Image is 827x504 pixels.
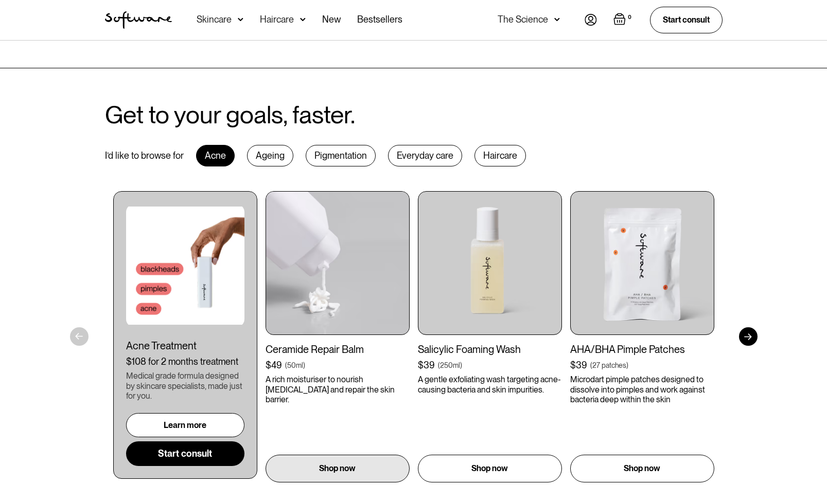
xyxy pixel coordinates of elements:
[285,360,287,370] div: (
[471,462,508,475] p: Shop now
[592,360,626,370] div: 27 patches
[260,14,294,25] div: Haircare
[438,360,440,370] div: (
[570,360,587,371] div: $39
[105,101,355,128] h2: Get to your goals, faster.
[319,462,356,475] p: Shop now
[554,14,560,25] img: arrow down
[418,360,435,371] div: $39
[498,14,548,25] div: The Science
[624,462,660,475] p: Shop now
[570,191,714,482] a: AHA/BHA Pimple Patches$39(27 patches)Microdart pimple patches designed to dissolve into pimples a...
[303,360,305,370] div: )
[164,420,206,430] div: Learn more
[306,145,376,166] div: Pigmentation
[570,343,714,356] div: AHA/BHA Pimple Patches
[247,145,293,166] div: Ageing
[300,14,306,25] img: arrow down
[266,191,410,482] a: Ceramide Repair Balm$49(50ml)A rich moisturiser to nourish [MEDICAL_DATA] and repair the skin bar...
[196,145,235,166] div: Acne
[105,11,172,29] a: home
[590,360,592,370] div: (
[388,145,462,166] div: Everyday care
[126,356,244,367] div: $108 for 2 months treatment
[460,360,462,370] div: )
[266,343,410,356] div: Ceramide Repair Balm
[613,13,634,27] a: Open empty cart
[650,7,723,33] a: Start consult
[287,360,303,370] div: 50ml
[570,375,714,404] p: Microdart pimple patches designed to dissolve into pimples and work against bacteria deep within ...
[126,413,244,437] a: Learn more
[105,11,172,29] img: Software Logo
[418,191,562,482] a: Salicylic Foaming Wash$39(250ml)A gentle exfoliating wash targeting acne-causing bacteria and ski...
[626,13,634,22] div: 0
[126,371,244,401] div: Medical grade formula designed by skincare specialists, made just for you.
[266,375,410,404] p: A rich moisturiser to nourish [MEDICAL_DATA] and repair the skin barrier.
[266,360,282,371] div: $49
[626,360,628,370] div: )
[197,14,232,25] div: Skincare
[238,14,243,25] img: arrow down
[418,343,562,356] div: Salicylic Foaming Wash
[440,360,460,370] div: 250ml
[418,375,562,394] p: A gentle exfoliating wash targeting acne-causing bacteria and skin impurities.
[126,441,244,466] a: Start consult
[474,145,526,166] div: Haircare
[126,340,244,352] div: Acne Treatment
[105,150,184,161] div: I’d like to browse for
